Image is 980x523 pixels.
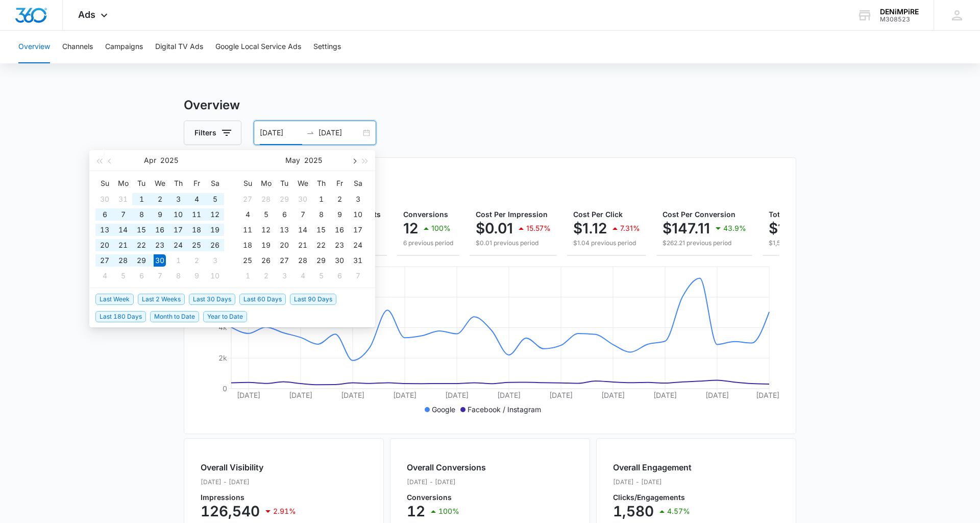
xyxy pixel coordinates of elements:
[132,253,151,268] td: 2025-04-29
[315,239,327,251] div: 22
[312,268,330,283] td: 2025-06-05
[315,224,327,236] div: 15
[206,192,224,207] td: 2025-04-05
[18,31,50,63] button: Overview
[95,268,114,283] td: 2025-05-04
[476,220,513,236] p: $0.01
[403,210,448,219] span: Conversions
[549,391,573,399] tspan: [DATE]
[330,253,349,268] td: 2025-05-30
[238,207,257,222] td: 2025-05-04
[223,384,227,393] tspan: 0
[312,192,330,207] td: 2025-05-01
[257,268,275,283] td: 2025-06-02
[172,270,184,282] div: 8
[154,239,166,251] div: 23
[333,224,346,236] div: 16
[306,129,314,137] span: swap-right
[297,270,309,282] div: 4
[172,239,184,251] div: 24
[278,270,290,282] div: 3
[333,193,346,205] div: 2
[206,222,224,237] td: 2025-04-19
[114,175,132,192] th: Mo
[105,31,143,63] button: Campaigns
[769,210,811,219] span: Total Spend
[257,192,275,207] td: 2025-04-28
[297,239,309,251] div: 21
[438,508,459,515] p: 100%
[293,192,312,207] td: 2025-04-30
[95,237,114,253] td: 2025-04-20
[312,175,330,192] th: Th
[95,192,114,207] td: 2025-03-30
[95,222,114,237] td: 2025-04-13
[330,268,349,283] td: 2025-06-06
[330,237,349,253] td: 2025-05-23
[151,222,169,237] td: 2025-04-16
[293,237,312,253] td: 2025-05-21
[705,391,729,399] tspan: [DATE]
[189,294,235,305] span: Last 30 Days
[273,508,296,515] p: 2.91%
[275,207,293,222] td: 2025-05-06
[445,391,469,399] tspan: [DATE]
[187,222,206,237] td: 2025-04-18
[306,129,314,137] span: to
[880,8,919,16] div: account name
[132,237,151,253] td: 2025-04-22
[184,96,796,114] h3: Overview
[573,210,623,219] span: Cost Per Click
[154,270,166,282] div: 7
[238,192,257,207] td: 2025-04-27
[154,193,166,205] div: 2
[613,503,654,519] p: 1,580
[114,268,132,283] td: 2025-05-05
[218,323,227,331] tspan: 4k
[432,404,455,415] p: Google
[132,192,151,207] td: 2025-04-01
[257,237,275,253] td: 2025-05-19
[150,311,199,322] span: Month to Date
[407,461,486,473] h2: Overall Conversions
[318,127,361,138] input: End date
[201,503,260,519] p: 126,540
[117,224,129,236] div: 14
[476,239,551,248] p: $0.01 previous period
[206,268,224,283] td: 2025-05-10
[497,391,521,399] tspan: [DATE]
[190,193,203,205] div: 4
[769,220,836,236] p: $1,765.30
[169,207,187,222] td: 2025-04-10
[297,193,309,205] div: 30
[260,208,272,221] div: 5
[190,270,203,282] div: 9
[172,224,184,236] div: 17
[218,353,227,362] tspan: 2k
[312,222,330,237] td: 2025-05-15
[278,254,290,267] div: 27
[241,208,254,221] div: 4
[260,254,272,267] div: 26
[237,391,260,399] tspan: [DATE]
[209,254,221,267] div: 3
[201,494,296,501] p: Impressions
[333,239,346,251] div: 23
[333,254,346,267] div: 30
[62,31,93,63] button: Channels
[114,237,132,253] td: 2025-04-21
[468,404,541,415] p: Facebook / Instagram
[312,237,330,253] td: 2025-05-22
[260,127,302,138] input: Start date
[206,207,224,222] td: 2025-04-12
[172,208,184,221] div: 10
[663,210,736,219] span: Cost Per Conversion
[151,237,169,253] td: 2025-04-23
[169,253,187,268] td: 2025-05-01
[613,461,692,473] h2: Overall Engagement
[172,254,184,267] div: 1
[723,225,746,232] p: 43.9%
[330,192,349,207] td: 2025-05-02
[349,175,367,192] th: Sa
[349,222,367,237] td: 2025-05-17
